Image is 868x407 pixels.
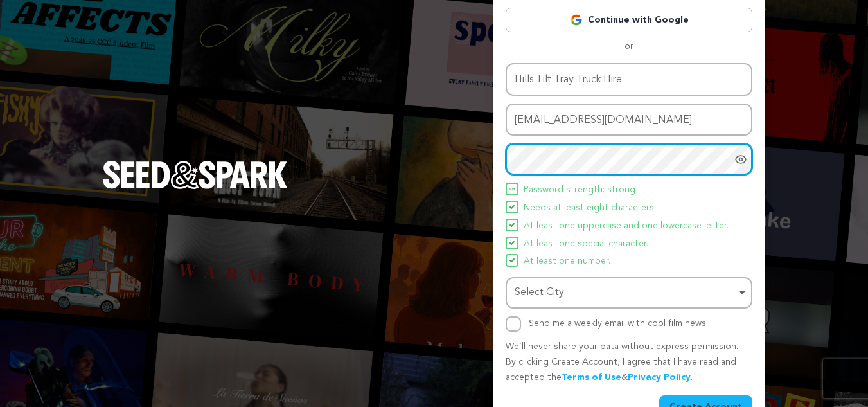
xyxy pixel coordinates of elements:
div: Select City [515,284,736,302]
span: At least one special character. [524,237,648,252]
img: Seed&Spark Icon [509,258,515,263]
input: Name [506,63,752,96]
span: or [617,40,641,53]
span: At least one number. [524,254,610,269]
input: Email address [506,104,752,136]
img: Seed&Spark Icon [509,222,515,228]
a: Seed&Spark Homepage [103,161,288,215]
span: At least one uppercase and one lowercase letter. [524,219,729,234]
img: Seed&Spark Logo [103,161,288,189]
img: Seed&Spark Icon [509,240,515,246]
a: Show password as plain text. Warning: this will display your password on the screen. [734,153,747,166]
img: Seed&Spark Icon [509,204,515,210]
a: Continue with Google [506,8,752,32]
label: Send me a weekly email with cool film news [529,319,706,328]
a: Terms of Use [562,373,621,382]
p: We’ll never share your data without express permission. By clicking Create Account, I agree that ... [506,339,752,385]
span: Needs at least eight characters. [524,201,656,216]
span: Password strength: strong [524,183,635,198]
img: Google logo [570,14,583,26]
img: Seed&Spark Icon [509,186,515,192]
a: Privacy Policy [628,373,691,382]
